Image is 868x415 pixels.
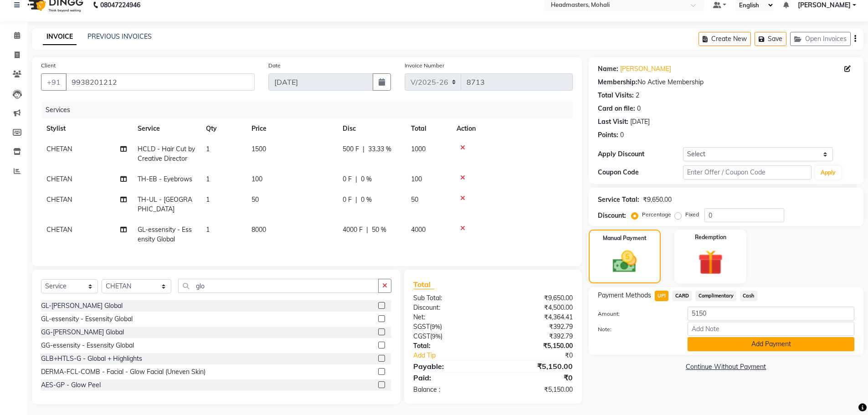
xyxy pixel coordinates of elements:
div: 0 [620,130,624,140]
div: Balance : [406,385,493,395]
div: ₹4,364.41 [493,313,580,322]
span: | [363,144,365,154]
span: UPI [655,291,669,301]
div: ₹9,650.00 [493,293,580,303]
div: Card on file: [598,104,635,113]
label: Date [268,61,281,70]
label: Fixed [685,210,699,219]
div: Points: [598,130,618,140]
button: Add Payment [688,337,854,351]
div: ( ) [406,332,493,341]
span: SGST [413,323,430,331]
span: CGST [413,332,430,340]
div: ₹4,500.00 [493,303,580,313]
div: 0 [637,104,641,113]
button: Open Invoices [790,32,851,46]
button: Apply [815,166,841,179]
span: Total [413,280,434,289]
span: 50 [411,195,418,204]
div: GL-essensity - Essensity Global [41,314,133,324]
span: 100 [411,175,422,183]
div: [DATE] [630,117,650,127]
th: Action [451,118,573,139]
div: Payable: [406,361,493,372]
label: Client [41,61,56,70]
span: HCLD - Hair Cut by Creative Director [138,145,195,163]
span: CHETAN [46,145,72,153]
span: [PERSON_NAME] [798,0,851,10]
div: Last Visit: [598,117,628,127]
div: Total: [406,341,493,351]
span: CHETAN [46,195,72,204]
span: 1500 [252,145,266,153]
button: Create New [699,32,751,46]
span: 50 [252,195,259,204]
a: INVOICE [43,29,77,45]
a: PREVIOUS INVOICES [87,32,152,41]
span: TH-UL - [GEOGRAPHIC_DATA] [138,195,192,213]
th: Qty [200,118,246,139]
div: Net: [406,313,493,322]
div: Paid: [406,372,493,383]
label: Manual Payment [603,234,647,242]
div: DERMA-FCL-COMB - Facial - Glow Facial (Uneven Skin) [41,367,205,377]
span: Payment Methods [598,291,651,300]
span: 0 % [361,174,372,184]
div: Total Visits: [598,91,634,100]
span: 33.33 % [368,144,391,154]
div: ₹5,150.00 [493,385,580,395]
span: 4000 [411,225,426,234]
div: ( ) [406,322,493,332]
span: CHETAN [46,225,72,234]
a: [PERSON_NAME] [620,64,671,74]
span: Complimentary [695,291,736,301]
span: 4000 F [343,225,363,235]
span: 1 [206,145,210,153]
th: Total [406,118,451,139]
div: Membership: [598,77,637,87]
div: ₹5,150.00 [493,361,580,372]
div: GL-[PERSON_NAME] Global [41,301,123,311]
input: Enter Offer / Coupon Code [683,165,812,179]
span: 0 % [361,195,372,205]
label: Amount: [591,310,681,318]
input: Search by Name/Mobile/Email/Code [66,73,255,91]
span: | [366,225,368,235]
span: | [355,174,357,184]
input: Search or Scan [178,279,379,293]
div: Services [42,102,580,118]
div: GLB+HTLS-G - Global + Highlights [41,354,142,364]
th: Service [132,118,200,139]
span: TH-EB - Eyebrows [138,175,192,183]
span: 9% [432,333,441,340]
input: Add Note [688,322,854,336]
input: Amount [688,307,854,321]
span: CHETAN [46,175,72,183]
div: 2 [636,91,639,100]
div: ₹392.79 [493,322,580,332]
label: Note: [591,325,681,333]
span: 1 [206,175,210,183]
div: GG-essensity - Essensity Global [41,341,134,350]
div: No Active Membership [598,77,854,87]
span: 50 % [372,225,386,235]
div: Apply Discount [598,149,683,159]
a: Add Tip [406,351,507,360]
span: 9% [431,323,440,330]
div: Discount: [598,211,626,220]
div: GG-[PERSON_NAME] Global [41,328,124,337]
div: Service Total: [598,195,639,205]
div: ₹5,150.00 [493,341,580,351]
span: 500 F [343,144,359,154]
button: +91 [41,73,67,91]
th: Stylist [41,118,132,139]
span: 0 F [343,195,352,205]
span: 0 F [343,174,352,184]
label: Invoice Number [405,61,444,70]
div: ₹0 [493,372,580,383]
span: | [355,195,357,205]
div: ₹392.79 [493,332,580,341]
span: 1 [206,225,210,234]
img: _gift.svg [690,247,731,278]
div: Coupon Code [598,168,683,177]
